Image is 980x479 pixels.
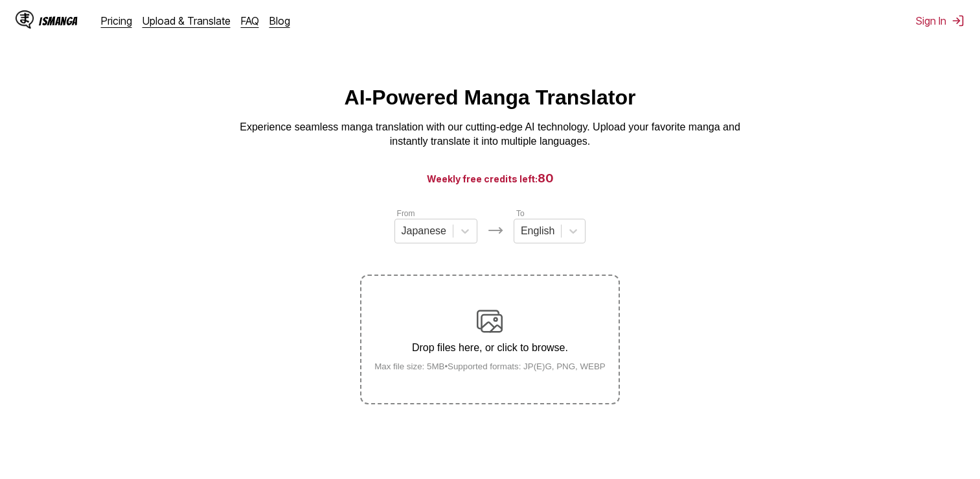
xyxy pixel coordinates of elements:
button: Sign In [916,14,964,27]
a: Blog [269,14,290,27]
p: Experience seamless manga translation with our cutting-edge AI technology. Upload your favorite m... [231,120,749,149]
div: IsManga [39,15,78,27]
img: Sign out [952,14,964,27]
a: IsManga LogoIsManga [16,10,101,31]
p: Drop files here, or click to browse. [364,342,616,354]
h3: Weekly free credits left: [31,170,949,186]
h1: AI-Powered Manga Translator [345,86,636,110]
label: To [516,209,525,218]
a: Upload & Translate [142,14,231,27]
span: 80 [538,171,554,185]
small: Max file size: 5MB • Supported formats: JP(E)G, PNG, WEBP [364,362,616,371]
a: FAQ [241,14,259,27]
img: IsManga Logo [16,10,34,29]
img: Languages icon [488,223,503,238]
a: Pricing [101,14,132,27]
label: From [397,209,415,218]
